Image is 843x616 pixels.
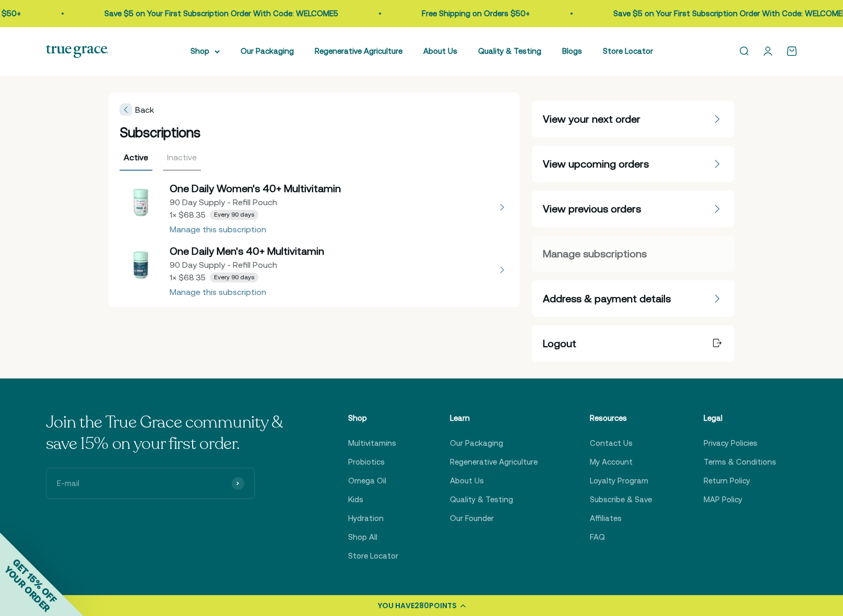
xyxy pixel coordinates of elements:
a: Quality & Testing [450,493,513,506]
a: Our Packaging [450,437,503,449]
a: Omega Oil [348,475,386,487]
div: Manage this subscription [170,225,266,233]
a: Free Shipping on Orders $50+ [422,9,530,18]
a: My Account [590,456,633,468]
a: Regenerative Agriculture [450,456,538,468]
a: Manage subscriptions [532,235,734,272]
span: Active [124,152,148,162]
a: Address & payment details [532,280,734,317]
a: View your next order [532,101,734,137]
p: Save $5 on Your First Subscription Order With Code: WELCOME5 [104,7,338,20]
p: Shop [348,412,398,424]
a: Affiliates [590,512,622,525]
a: Return Policy [704,475,750,487]
a: Contact Us [590,437,633,449]
span: Subscriptions [120,125,200,140]
span: 280 [414,600,429,611]
a: Logout [532,325,734,362]
a: Store Locator [348,550,398,562]
a: Kids [348,493,363,506]
a: Multivitamins [348,437,396,449]
span: Logout [543,336,576,351]
p: Legal [704,412,776,424]
a: View upcoming orders [532,146,734,182]
a: View previous orders [532,191,734,227]
p: Learn [450,412,538,424]
a: About Us [450,475,484,487]
div: Filter subscriptions by status [120,151,509,171]
span: Back [120,103,154,116]
span: GET 15% OFF [10,556,59,605]
div: Manage this subscription [170,288,266,296]
a: Terms & Conditions [704,456,776,468]
span: Back [135,105,154,114]
a: MAP Policy [704,493,742,506]
span: Address & payment details [543,291,671,306]
a: Probiotics [348,456,385,468]
a: Regenerative Agriculture [315,46,402,55]
p: Resources [590,412,652,424]
p: Join the True Grace community & save 15% on your first order. [46,412,296,455]
span: Manage subscriptions [543,246,647,261]
span: Inactive [167,152,197,162]
span: POINTS [429,600,457,611]
a: Privacy Policies [704,437,757,449]
a: Shop All [348,531,377,543]
a: Our Founder [450,512,494,525]
a: Subscribe & Save [590,493,652,506]
a: Loyalty Program [590,475,648,487]
a: Quality & Testing [478,46,541,55]
a: Hydration [348,512,384,525]
a: Our Packaging [241,46,294,55]
a: FAQ [590,531,605,543]
span: YOUR ORDER [2,564,52,614]
span: View upcoming orders [543,157,649,171]
a: Store Locator [603,46,653,55]
a: Blogs [562,46,582,55]
span: View your next order [543,112,640,126]
a: About Us [423,46,457,55]
summary: Shop [191,45,220,57]
span: YOU HAVE [378,600,414,611]
span: View previous orders [543,202,641,216]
